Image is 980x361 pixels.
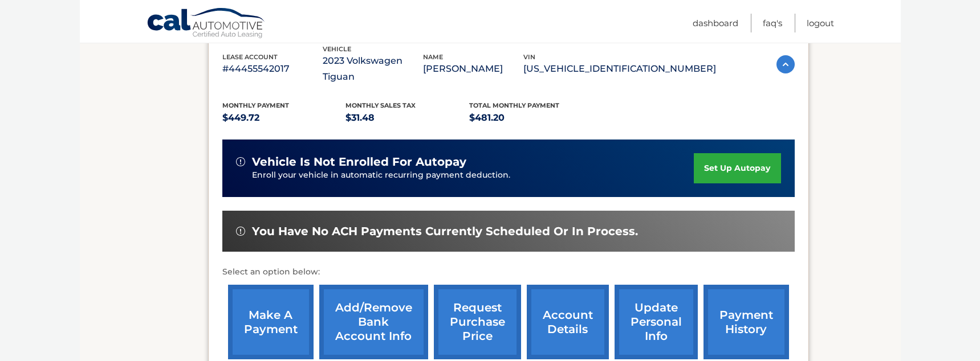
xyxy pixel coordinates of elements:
[615,285,698,359] a: update personal info
[222,101,289,109] span: Monthly Payment
[222,265,795,279] p: Select an option below:
[423,53,443,61] span: name
[523,53,535,61] span: vin
[704,285,789,359] a: payment history
[222,110,346,126] p: $449.72
[323,53,423,85] p: 2023 Volkswagen Tiguan
[147,7,266,40] a: Cal Automotive
[252,155,466,169] span: vehicle is not enrolled for autopay
[469,101,559,109] span: Total Monthly Payment
[807,14,834,32] a: Logout
[323,45,351,53] span: vehicle
[236,157,245,166] img: alert-white.svg
[319,285,428,359] a: Add/Remove bank account info
[228,285,314,359] a: make a payment
[523,61,716,77] p: [US_VEHICLE_IDENTIFICATION_NUMBER]
[345,110,469,126] p: $31.48
[252,169,694,182] p: Enroll your vehicle in automatic recurring payment deduction.
[222,61,323,77] p: #44455542017
[693,14,738,32] a: Dashboard
[345,101,416,109] span: Monthly sales Tax
[434,285,521,359] a: request purchase price
[763,14,782,32] a: FAQ's
[694,153,780,183] a: set up autopay
[423,61,523,77] p: [PERSON_NAME]
[236,227,245,236] img: alert-white.svg
[252,224,638,239] span: You have no ACH payments currently scheduled or in process.
[222,53,278,61] span: lease account
[527,285,609,359] a: account details
[469,110,593,126] p: $481.20
[776,55,795,73] img: accordion-active.svg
